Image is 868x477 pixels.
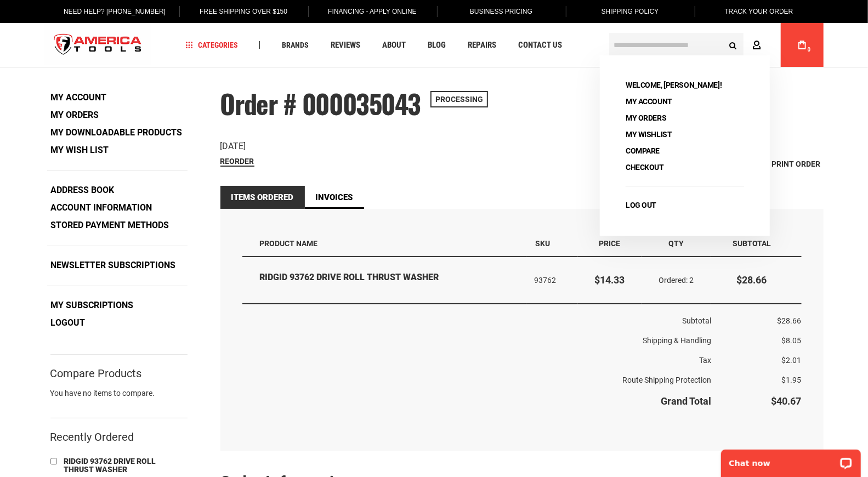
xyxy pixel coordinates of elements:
a: My Wish List [47,142,113,158]
span: $14.33 [594,274,625,286]
th: Tax [242,350,712,370]
a: My Subscriptions [47,297,138,314]
span: Categories [185,41,238,49]
span: Reviews [331,41,360,49]
th: Product Name [242,231,526,257]
span: 2 [690,276,694,285]
span: 0 [808,47,811,53]
a: My Downloadable Products [47,124,186,141]
span: RIDGID 93762 DRIVE ROLL THRUST WASHER [64,457,156,474]
span: Repairs [468,41,496,49]
td: 93762 [526,257,578,304]
a: Address Book [47,182,118,198]
a: Categories [180,38,243,53]
img: America Tools [45,25,151,66]
a: Compare [622,143,663,158]
span: Welcome, [PERSON_NAME]! [622,77,725,93]
span: Contact Us [518,41,562,49]
strong: Recently Ordered [50,430,134,444]
a: Repairs [463,38,501,53]
span: About [382,41,406,49]
th: Price [578,231,641,257]
span: Shipping Policy [602,8,659,15]
a: Account Information [47,200,156,216]
span: $28.66 [778,316,802,325]
span: Order # 000035043 [220,84,421,123]
th: Qty [642,231,712,257]
span: Reorder [220,157,254,166]
strong: Compare Products [50,368,142,378]
strong: My Orders [51,110,99,120]
span: [DATE] [220,141,246,151]
span: $1.95 [782,376,802,384]
a: Log Out [622,197,660,213]
a: About [377,38,411,53]
a: Brands [277,38,314,53]
th: Subtotal [711,231,801,257]
strong: RIDGID 93762 DRIVE ROLL THRUST WASHER [260,271,519,284]
span: Processing [430,91,488,107]
a: My Orders [622,110,670,126]
a: RIDGID 93762 DRIVE ROLL THRUST WASHER [61,456,171,476]
th: Subtotal [242,304,712,331]
a: My Orders [47,107,103,123]
a: Print Order [769,156,824,172]
a: Stored Payment Methods [47,217,173,234]
strong: Items Ordered [220,186,305,209]
button: Search [723,35,744,55]
span: $28.66 [736,274,767,286]
a: Reviews [326,38,365,53]
span: $2.01 [782,356,802,365]
th: Shipping & Handling [242,331,712,350]
a: Newsletter Subscriptions [47,257,180,274]
a: store logo [45,25,151,66]
a: Logout [47,315,89,331]
iframe: LiveChat chat widget [714,442,868,477]
a: My Account [622,94,676,109]
a: Blog [423,38,451,53]
a: Contact Us [513,38,567,53]
th: Route Shipping Protection [242,370,712,390]
span: $8.05 [782,336,802,345]
a: Invoices [305,186,364,209]
a: 0 [792,23,813,67]
div: You have no items to compare. [50,388,188,410]
span: Print Order [772,160,821,168]
span: Brands [282,41,309,49]
span: $40.67 [771,395,802,407]
strong: Grand Total [661,395,711,407]
a: My Account [47,89,111,106]
a: Reorder [220,157,254,167]
a: Checkout [622,160,668,175]
th: SKU [526,231,578,257]
span: Blog [428,41,446,49]
a: My Wishlist [622,127,676,142]
span: Ordered [659,276,690,285]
